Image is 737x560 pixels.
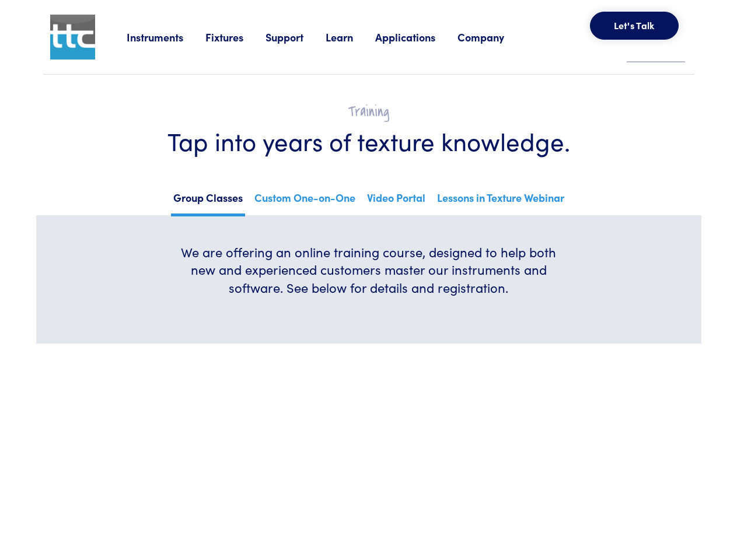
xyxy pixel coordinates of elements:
[127,30,205,44] a: Instruments
[71,103,666,121] h2: Training
[457,30,526,44] a: Company
[71,125,666,156] h1: Tap into years of texture knowledge.
[326,30,375,44] a: Learn
[590,12,679,40] button: Let's Talk
[171,188,245,216] a: Group Classes
[50,15,95,60] img: ttc_logo_1x1_v1.0.png
[205,30,266,44] a: Fixtures
[365,188,428,213] a: Video Portal
[375,30,457,44] a: Applications
[173,243,565,297] h6: We are offering an online training course, designed to help both new and experienced customers ma...
[252,188,358,213] a: Custom One-on-One
[266,30,326,44] a: Support
[435,188,567,213] a: Lessons in Texture Webinar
